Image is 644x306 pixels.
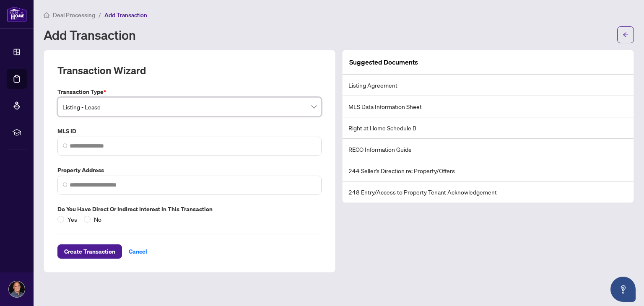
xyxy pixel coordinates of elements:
[129,245,147,258] span: Cancel
[62,99,317,115] span: Listing - Lease
[610,277,636,302] button: Open asap
[53,11,95,19] span: Deal Processing
[343,182,634,202] li: 248 Entry/Access to Property Tenant Acknowledgement
[63,182,68,187] img: search_icon
[57,244,122,259] button: Create Transaction
[57,166,322,175] label: Property Address
[99,10,101,20] li: /
[63,143,68,148] img: search_icon
[44,12,49,18] span: home
[104,11,147,19] span: Add Transaction
[64,215,80,224] span: Yes
[57,127,322,136] label: MLS ID
[343,96,634,117] li: MLS Data Information Sheet
[91,215,105,224] span: No
[122,244,154,259] button: Cancel
[343,117,634,139] li: Right at Home Schedule B
[343,160,634,182] li: 244 Seller’s Direction re: Property/Offers
[44,28,136,41] h1: Add Transaction
[343,75,634,96] li: Listing Agreement
[7,6,27,22] img: logo
[57,205,322,214] label: Do you have direct or indirect interest in this transaction
[623,32,628,38] span: arrow-left
[57,87,322,96] label: Transaction Type
[9,281,25,297] img: Profile Icon
[343,139,634,160] li: RECO Information Guide
[349,57,418,67] article: Suggested Documents
[64,245,115,258] span: Create Transaction
[57,64,146,77] h2: Transaction Wizard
